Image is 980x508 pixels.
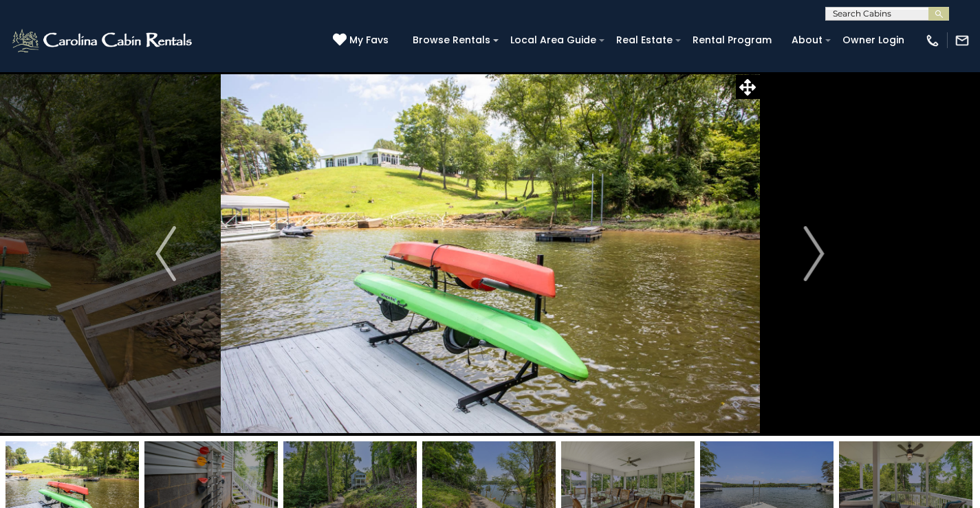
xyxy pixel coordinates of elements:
[686,30,778,51] a: Rental Program
[155,226,176,281] img: arrow
[349,33,389,47] span: My Favs
[759,71,869,436] button: Next
[925,33,940,48] img: phone-regular-white.png
[955,33,970,48] img: mail-regular-white.png
[10,27,196,54] img: White-1-2.png
[333,33,392,48] a: My Favs
[406,30,497,51] a: Browse Rentals
[503,30,603,51] a: Local Area Guide
[111,71,221,436] button: Previous
[804,226,825,281] img: arrow
[785,30,829,51] a: About
[836,30,911,51] a: Owner Login
[609,30,679,51] a: Real Estate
